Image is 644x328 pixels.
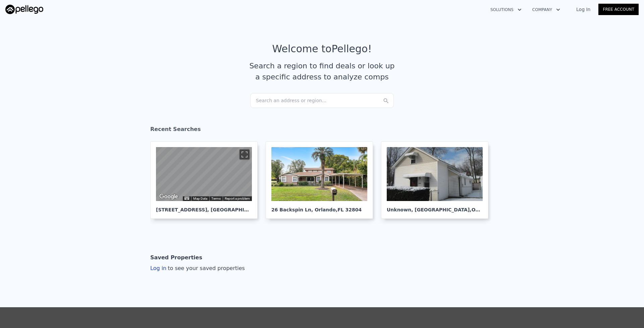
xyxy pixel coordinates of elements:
[211,197,221,200] a: Terms (opens in new tab)
[247,60,397,82] div: Search a region to find deals or look up a specific address to analyze comps
[158,192,180,201] a: Open this area in Google Maps (opens a new window)
[5,5,43,14] img: Pellego
[336,207,362,212] span: , FL 32804
[156,147,252,201] div: Street View
[266,141,378,219] a: 26 Backspin Ln, Orlando,FL 32804
[156,147,252,201] div: Map
[225,197,250,200] a: Report a problem
[150,251,202,264] div: Saved Properties
[568,6,598,13] a: Log In
[470,207,497,212] span: , OH 44105
[156,201,252,213] div: [STREET_ADDRESS] , [GEOGRAPHIC_DATA]
[150,120,494,141] div: Recent Searches
[150,141,263,219] a: Map [STREET_ADDRESS], [GEOGRAPHIC_DATA]
[381,141,494,219] a: Unknown, [GEOGRAPHIC_DATA],OH 44105
[166,265,245,271] span: to see your saved properties
[598,4,639,15] a: Free Account
[184,197,189,200] button: Keyboard shortcuts
[387,201,483,213] div: Unknown , [GEOGRAPHIC_DATA]
[193,196,207,201] button: Map Data
[272,43,372,55] div: Welcome to Pellego !
[485,4,527,16] button: Solutions
[158,192,180,201] img: Google
[271,201,367,213] div: 26 Backspin Ln , Orlando
[250,93,394,108] div: Search an address or region...
[150,264,245,272] div: Log in
[527,4,566,16] button: Company
[239,149,250,159] button: Toggle fullscreen view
